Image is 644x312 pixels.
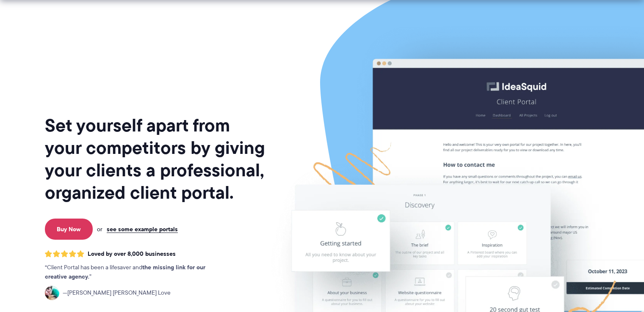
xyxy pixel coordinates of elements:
strong: the missing link for our creative agency [45,263,205,281]
h1: Set yourself apart from your competitors by giving your clients a professional, organized client ... [45,114,267,204]
span: [PERSON_NAME] [PERSON_NAME] Love [63,288,171,298]
p: Client Portal has been a lifesaver and . [45,263,223,282]
a: Buy Now [45,219,93,240]
span: Loved by over 8,000 businesses [88,250,176,257]
a: see some example portals [107,225,178,233]
span: or [97,225,102,233]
